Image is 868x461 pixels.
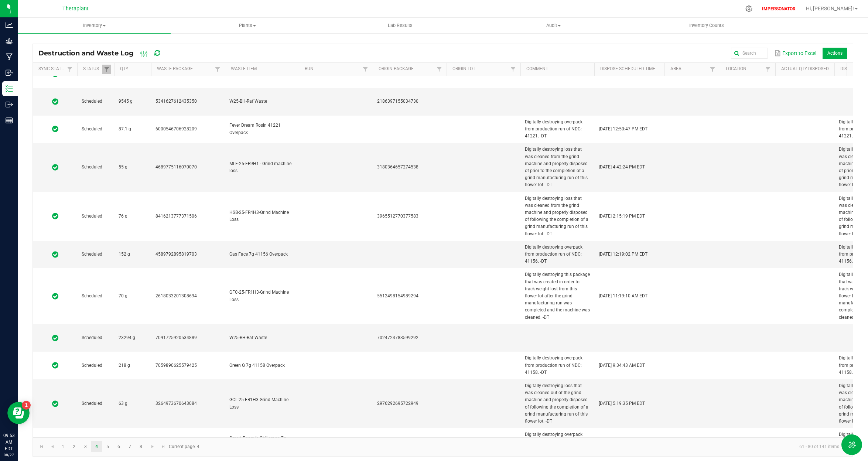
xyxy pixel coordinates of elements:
a: AreaSortable [670,66,708,72]
span: [DATE] 12:19:02 PM EDT [599,252,647,257]
a: Page 7 [124,441,135,452]
inline-svg: Grow [6,37,13,45]
span: 7024723783599292 [377,335,418,340]
a: Go to the last page [158,441,169,452]
a: Waste ItemSortable [231,66,296,72]
span: Go to the next page [150,444,156,450]
span: Scheduled [82,164,102,170]
span: 2976292695722949 [377,401,418,406]
span: 152 g [119,252,130,257]
p: 09:53 AM EDT [3,432,14,452]
span: 4689775116070070 [156,164,197,170]
span: W25-BH-Raf Waste [229,71,267,76]
span: Green G 7g 41158 Overpack [229,363,285,368]
span: Scheduled [82,252,102,257]
span: In Sync [52,125,58,133]
span: Scheduled [82,293,102,298]
iframe: Resource center unread badge [22,401,31,410]
a: Page 5 [102,441,113,452]
span: 9545 g [119,99,133,104]
span: [DATE] 11:19:10 AM EDT [599,293,647,298]
span: 6000546706928209 [156,126,197,132]
a: Filter [763,65,772,74]
span: Lab Results [378,22,423,29]
span: GFC-25-FR1H3-Grind Machine Loss [229,290,289,302]
span: Digitally destroying overpack from production run of NDC: 41202. -DT [525,432,582,451]
inline-svg: Analytics [6,21,13,29]
a: Filter [102,65,111,74]
span: [DATE] 12:50:47 PM EDT [599,126,647,132]
span: Scheduled [82,335,102,340]
span: Fever Dream Rosin 41221 Overpack [229,123,281,135]
span: 76 g [119,214,127,219]
a: Audit [477,18,630,33]
inline-svg: Inventory [6,85,13,92]
a: StatusSortable [83,66,102,72]
span: 8416213777371506 [156,214,197,219]
a: Origin LotSortable [452,66,508,72]
span: Inventory [18,22,171,29]
span: MLF-25-FR9H1 - Grind machine loss [229,161,291,173]
a: Filter [361,65,370,74]
span: Go to the previous page [49,444,55,450]
span: Digitally destroying overpack from production run of NDC: 41158. -DT [525,355,582,375]
inline-svg: Outbound [6,101,13,108]
span: 28481 g [119,71,135,76]
span: 218 g [119,363,130,368]
p: IMPERSONATOR [759,6,799,12]
span: Scheduled [82,401,102,406]
a: Dispose Scheduled TimeSortable [600,66,662,72]
p: 08/27 [3,452,14,458]
span: Hi, [PERSON_NAME]! [806,6,854,11]
span: [DATE] 4:42:24 PM EDT [599,164,645,170]
a: Inventory Counts [630,18,783,33]
span: 3180364657274538 [377,164,418,170]
span: 70 g [119,293,127,298]
a: Waste PackageSortable [157,66,213,72]
a: Filter [509,65,517,74]
span: W25-BH-Raf Waste [229,99,267,104]
span: 55 g [119,164,127,170]
span: W25-BH-Raf Waste [229,335,267,340]
a: Go to the previous page [47,441,58,452]
span: 5341627612435350 [156,99,197,104]
span: In Sync [52,98,58,105]
inline-svg: Manufacturing [6,53,13,61]
a: Plants [171,18,324,33]
a: CommentSortable [526,66,591,72]
span: In Sync [52,293,58,300]
span: 3264973670643084 [156,401,197,406]
span: Scheduled [82,363,102,368]
span: Digitally destroying loss that was cleaned from the grind machine and properly disposed of prior ... [525,147,588,187]
button: Export to Excel [772,47,818,59]
span: 23294 g [119,335,135,340]
iframe: Resource center [7,402,30,424]
span: Gas Face 7g 41156 Overpack [229,252,288,257]
a: Filter [65,65,74,74]
span: [DATE] 9:34:43 AM EDT [599,363,645,368]
span: Scheduled [82,71,102,76]
inline-svg: Inbound [6,69,13,76]
a: Go to the next page [147,441,158,452]
span: In Sync [52,400,58,407]
a: Actual Qty DisposedSortable [781,66,831,72]
span: Digitally destroying loss that was cleaned from the grind machine and properly disposed of follow... [525,196,588,236]
a: Lab Results [324,18,477,33]
a: Go to the first page [36,441,47,452]
a: Page 1 [58,441,68,452]
span: Scheduled [82,126,102,132]
span: Inventory Counts [679,22,734,29]
li: Actions [823,48,847,59]
span: 7059890625579425 [156,363,197,368]
a: LocationSortable [726,66,763,72]
a: Page 8 [136,441,146,452]
span: In Sync [52,164,58,171]
span: In Sync [52,362,58,369]
span: GCL-25-FR1H3-Grind Machine Loss [229,397,288,409]
a: Page 6 [113,441,124,452]
input: Search [731,48,768,59]
span: [DATE] 2:15:19 PM EDT [599,214,645,219]
kendo-pager: Current page: 4 [33,437,853,456]
span: Scheduled [82,214,102,219]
